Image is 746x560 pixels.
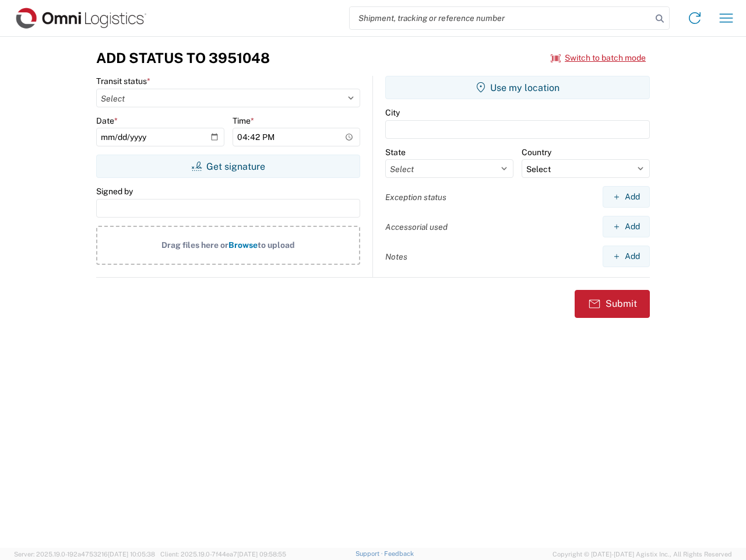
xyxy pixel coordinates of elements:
[356,550,385,557] a: Support
[384,550,414,557] a: Feedback
[385,107,400,118] label: City
[228,240,258,250] span: Browse
[14,551,155,558] span: Server: 2025.19.0-192a4753216
[522,147,551,157] label: Country
[233,116,254,126] label: Time
[258,240,295,250] span: to upload
[603,216,650,237] button: Add
[96,76,150,86] label: Transit status
[553,549,732,559] span: Copyright © [DATE]-[DATE] Agistix Inc., All Rights Reserved
[237,551,286,558] span: [DATE] 09:58:55
[385,147,406,157] label: State
[161,240,228,250] span: Drag files here or
[96,50,270,66] h3: Add Status to 3951048
[575,290,650,318] button: Submit
[96,116,118,126] label: Date
[96,186,133,197] label: Signed by
[96,155,360,178] button: Get signature
[108,551,155,558] span: [DATE] 10:05:38
[385,76,650,99] button: Use my location
[385,251,407,262] label: Notes
[551,48,646,68] button: Switch to batch mode
[603,186,650,208] button: Add
[385,192,446,202] label: Exception status
[385,222,448,232] label: Accessorial used
[350,7,652,29] input: Shipment, tracking or reference number
[603,246,650,267] button: Add
[160,551,286,558] span: Client: 2025.19.0-7f44ea7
